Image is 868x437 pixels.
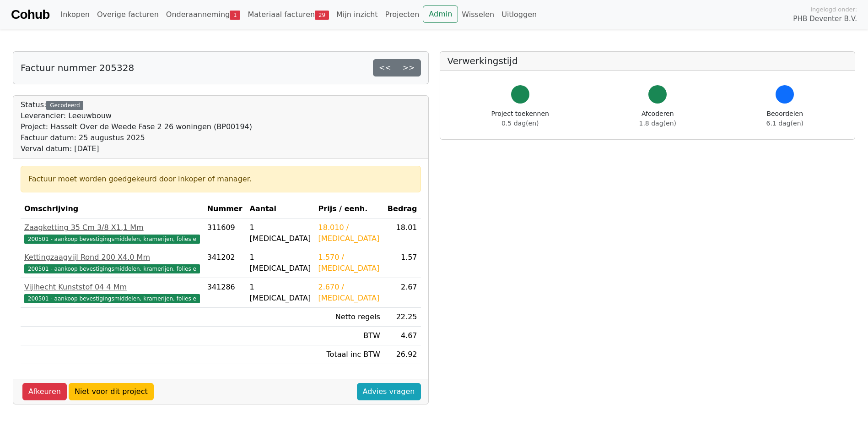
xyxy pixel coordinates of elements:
span: 6.1 dag(en) [766,120,803,127]
a: Wisselen [458,5,498,24]
div: 1 [MEDICAL_DATA] [250,252,311,274]
a: Inkopen [57,5,93,24]
a: << [373,59,397,76]
a: Zaagketting 35 Cm 3/8 X1,1 Mm200501 - aankoop bevestigingsmiddelen, kramerijen, folies e [24,222,200,244]
h5: Factuur nummer 205328 [21,62,134,73]
div: Beoordelen [766,109,803,128]
div: Verval datum: [DATE] [21,143,252,154]
div: Zaagketting 35 Cm 3/8 X1,1 Mm [24,222,200,233]
a: Uitloggen [498,5,540,24]
div: Vijlhecht Kunststof 04 4 Mm [24,282,200,293]
a: Cohub [11,4,49,26]
td: Netto regels [315,308,384,327]
div: 2.670 / [MEDICAL_DATA] [318,282,380,304]
a: Materiaal facturen29 [244,5,333,24]
div: Leverancier: Leeuwbouw [21,110,252,121]
th: Aantal [246,200,315,218]
div: Afcoderen [639,109,676,128]
td: 18.01 [384,218,421,248]
td: Totaal inc BTW [315,345,384,364]
div: 1 [MEDICAL_DATA] [250,222,311,244]
td: 2.67 [384,278,421,308]
span: PHB Deventer B.V. [793,14,857,24]
a: Advies vragen [357,383,421,400]
th: Nummer [204,200,246,218]
th: Bedrag [384,200,421,218]
div: Project: Hasselt Over de Weede Fase 2 26 woningen (BP00194) [21,121,252,132]
td: BTW [315,327,384,345]
td: 4.67 [384,327,421,345]
div: Factuur datum: 25 augustus 2025 [21,132,252,143]
h5: Verwerkingstijd [447,55,848,66]
a: Projecten [382,5,423,24]
td: 341202 [204,248,246,278]
div: Factuur moet worden goedgekeurd door inkoper of manager. [28,174,413,185]
a: Mijn inzicht [333,5,382,24]
span: 0.5 dag(en) [501,120,539,127]
a: Afkeuren [22,383,67,400]
td: 22.25 [384,308,421,327]
div: Gecodeerd [46,101,83,110]
span: Ingelogd onder: [810,5,857,14]
span: 200501 - aankoop bevestigingsmiddelen, kramerijen, folies e [24,235,200,244]
span: 29 [315,11,329,20]
div: 18.010 / [MEDICAL_DATA] [318,222,380,244]
span: 200501 - aankoop bevestigingsmiddelen, kramerijen, folies e [24,264,200,273]
th: Prijs / eenh. [315,200,384,218]
div: Project toekennen [491,109,549,128]
span: 200501 - aankoop bevestigingsmiddelen, kramerijen, folies e [24,294,200,303]
a: Niet voor dit project [69,383,154,400]
a: Onderaanneming1 [162,5,244,24]
td: 1.57 [384,248,421,278]
a: Overige facturen [93,5,162,24]
a: Vijlhecht Kunststof 04 4 Mm200501 - aankoop bevestigingsmiddelen, kramerijen, folies e [24,282,200,304]
div: 1.570 / [MEDICAL_DATA] [318,252,380,274]
a: >> [397,59,421,76]
div: 1 [MEDICAL_DATA] [250,282,311,304]
a: Admin [423,5,458,23]
span: 1 [230,11,240,20]
div: Kettingzaagvijl Rond 200 X4.0 Mm [24,252,200,263]
th: Omschrijving [21,200,204,218]
div: Status: [21,99,252,154]
a: Kettingzaagvijl Rond 200 X4.0 Mm200501 - aankoop bevestigingsmiddelen, kramerijen, folies e [24,252,200,274]
td: 26.92 [384,345,421,364]
td: 311609 [204,218,246,248]
span: 1.8 dag(en) [639,120,676,127]
td: 341286 [204,278,246,308]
